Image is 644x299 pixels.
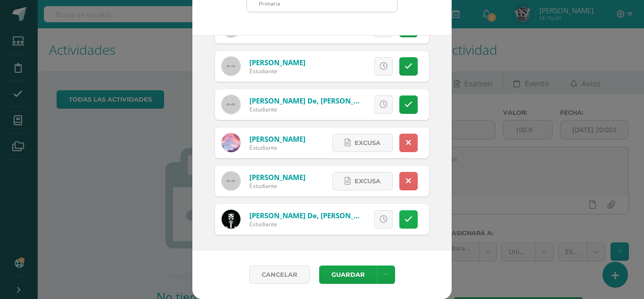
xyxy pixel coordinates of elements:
[249,105,363,113] div: Estudiante
[249,182,305,190] div: Estudiante
[249,96,377,105] a: [PERSON_NAME] de, [PERSON_NAME]
[222,210,240,229] img: 37a6c76ca82ef55260f2c8e4bcb01404.png
[319,265,377,284] button: Guardar
[355,134,380,152] span: Excusa
[222,95,240,114] img: 60x60
[249,144,305,152] div: Estudiante
[332,134,393,152] a: Excusa
[332,172,393,190] a: Excusa
[222,57,240,76] img: 60x60
[249,265,310,284] a: Cancelar
[249,220,363,228] div: Estudiante
[222,133,240,152] img: f6b7beb4be8998df68644be375c7492f.png
[249,67,305,75] div: Estudiante
[249,134,305,144] a: [PERSON_NAME]
[355,172,380,190] span: Excusa
[249,58,305,67] a: [PERSON_NAME]
[249,172,305,182] a: [PERSON_NAME]
[249,211,377,220] a: [PERSON_NAME] de, [PERSON_NAME]
[222,171,240,190] img: 60x60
